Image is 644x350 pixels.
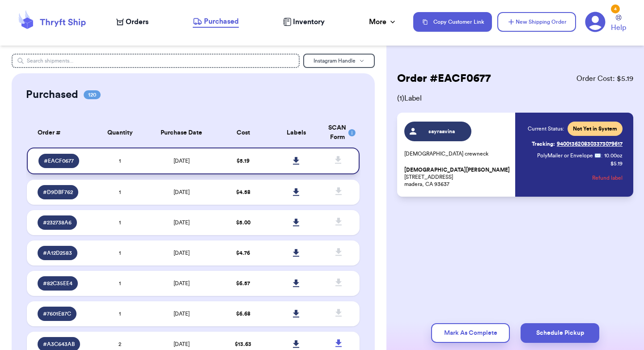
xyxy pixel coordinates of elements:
[601,152,602,159] span: :
[413,12,492,32] button: Copy Customer Link
[84,90,101,99] span: 120
[404,167,510,173] span: [DEMOGRAPHIC_DATA][PERSON_NAME]
[43,341,75,348] span: # A3C643AB
[237,158,250,164] span: $ 5.19
[174,220,190,225] span: [DATE]
[119,220,121,225] span: 1
[397,72,491,86] h2: Order # EACF0677
[369,17,397,27] div: More
[43,219,72,226] span: # 232738A6
[611,4,620,13] div: 4
[592,168,623,188] button: Refund label
[293,17,325,27] span: Inventory
[174,190,190,195] span: [DATE]
[532,137,623,151] a: Tracking:9400136208303373079617
[174,342,190,347] span: [DATE]
[611,22,626,33] span: Help
[126,17,148,27] span: Orders
[236,250,250,256] span: $ 4.76
[119,342,121,347] span: 2
[328,123,349,142] div: SCAN Form
[610,160,623,167] p: $ 5.19
[193,16,239,28] a: Purchased
[174,250,190,256] span: [DATE]
[43,249,72,257] span: # A12D2583
[43,280,72,287] span: # 82C35EE4
[521,323,599,343] button: Schedule Pickup
[119,190,121,195] span: 1
[404,166,510,188] p: [STREET_ADDRESS] madera, CA 93637
[216,118,270,148] th: Cost
[235,342,251,347] span: $ 13.63
[270,118,323,148] th: Labels
[116,17,148,27] a: Orders
[421,128,463,135] span: sayraavina
[303,54,375,68] button: Instagram Handle
[236,220,250,225] span: $ 5.00
[532,140,555,148] span: Tracking:
[528,125,564,132] span: Current Status:
[204,16,239,27] span: Purchased
[314,58,356,63] span: Instagram Handle
[497,12,576,32] button: New Shipping Order
[236,281,250,286] span: $ 6.57
[174,281,190,286] span: [DATE]
[585,12,606,32] a: 4
[573,125,617,132] span: Not Yet in System
[236,311,250,316] span: $ 6.68
[431,323,510,343] button: Mark As Complete
[174,311,190,316] span: [DATE]
[43,310,71,317] span: # 7601E87C
[537,153,601,158] span: PolyMailer or Envelope ✉️
[44,157,74,164] span: # EACF0677
[12,54,300,68] input: Search shipments...
[397,93,633,104] span: ( 1 ) Label
[119,158,121,164] span: 1
[236,190,250,195] span: $ 4.58
[119,311,121,316] span: 1
[43,189,73,196] span: # D9DBF762
[27,118,93,148] th: Order #
[119,281,121,286] span: 1
[147,118,216,148] th: Purchase Date
[576,73,633,84] span: Order Cost: $ 5.19
[119,250,121,256] span: 1
[26,88,78,102] h2: Purchased
[283,17,325,27] a: Inventory
[404,150,510,157] p: [DEMOGRAPHIC_DATA] crewneck
[93,118,147,148] th: Quantity
[611,15,626,33] a: Help
[174,158,190,164] span: [DATE]
[604,152,623,159] span: 10.00 oz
